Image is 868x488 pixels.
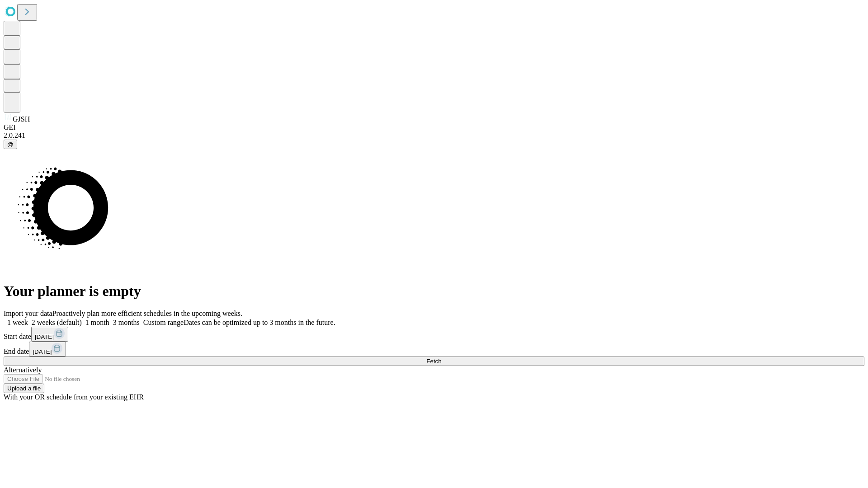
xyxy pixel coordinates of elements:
span: Dates can be optimized up to 3 months in the future. [184,319,335,326]
span: GJSH [13,115,30,123]
span: With your OR schedule from your existing EHR [4,393,144,401]
span: Import your data [4,310,52,317]
span: 1 week [7,319,28,326]
div: GEI [4,123,864,131]
span: [DATE] [33,348,52,355]
div: Start date [4,327,864,342]
button: [DATE] [29,342,66,357]
span: 3 months [113,319,140,326]
span: 1 month [85,319,109,326]
div: 2.0.241 [4,131,864,140]
span: Alternatively [4,366,42,374]
button: [DATE] [31,327,68,342]
span: [DATE] [35,333,54,340]
button: Upload a file [4,384,44,393]
button: Fetch [4,357,864,366]
div: End date [4,342,864,357]
span: Proactively plan more efficient schedules in the upcoming weeks. [52,310,242,317]
span: Fetch [426,358,441,365]
h1: Your planner is empty [4,283,864,300]
span: 2 weeks (default) [32,319,82,326]
span: @ [7,141,14,148]
span: Custom range [143,319,184,326]
button: @ [4,140,17,149]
